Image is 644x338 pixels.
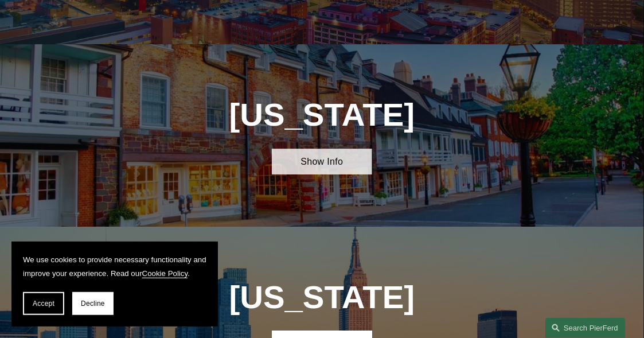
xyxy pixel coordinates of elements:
section: Cookie banner [11,242,218,327]
a: Show Info [272,149,373,174]
h1: [US_STATE] [196,279,448,316]
p: We use cookies to provide necessary functionality and improve your experience. Read our . [23,253,206,281]
span: Decline [81,300,105,308]
button: Accept [23,292,64,315]
button: Decline [72,292,114,315]
span: Accept [33,300,54,308]
a: Search this site [545,318,626,338]
h1: [US_STATE] [196,96,448,134]
a: Cookie Policy [142,269,188,278]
